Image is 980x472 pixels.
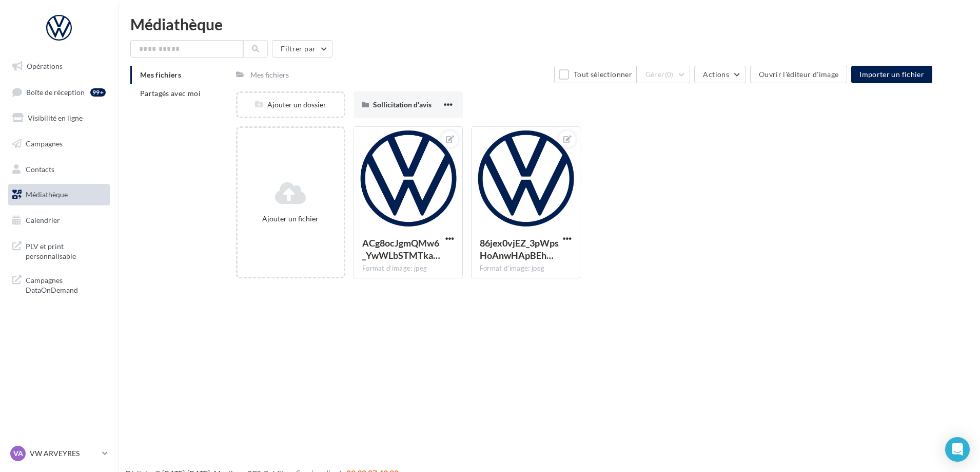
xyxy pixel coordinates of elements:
span: Actions [703,70,729,79]
button: Actions [694,66,746,83]
span: Visibilité en ligne [28,114,83,122]
span: Contacts [26,164,54,173]
span: Opérations [27,62,63,70]
div: 99+ [90,88,106,97]
p: VW ARVEYRES [30,448,98,459]
button: Ouvrir l'éditeur d'image [750,66,847,83]
span: (0) [665,70,674,79]
a: Calendrier [6,210,112,231]
button: Tout sélectionner [554,66,636,83]
span: PLV et print personnalisable [26,239,106,261]
span: 86jex0vjEZ_3pWpsHoAnwHApBEhj9SsD4tdYS5dDgtzt1XimImDNvV27TrcySkcDxcFQAJZFp-Pgm5TkDA=s0 [480,237,559,261]
div: Ajouter un fichier [242,214,340,224]
span: Mes fichiers [140,70,181,79]
button: Filtrer par [272,40,332,58]
button: Gérer(0) [637,66,691,83]
span: Sollicitation d'avis [373,100,432,109]
div: Format d'image: jpeg [480,264,572,273]
span: Calendrier [26,216,60,224]
span: Médiathèque [26,190,68,199]
span: Campagnes DataOnDemand [26,273,106,295]
span: Campagnes [26,139,63,148]
button: Importer un fichier [851,66,932,83]
span: Importer un fichier [859,70,924,79]
a: VA VW ARVEYRES [8,444,110,463]
a: Boîte de réception99+ [6,81,112,103]
div: Médiathèque [130,16,968,32]
span: Partagés avec moi [140,89,201,98]
a: Campagnes DataOnDemand [6,269,112,299]
a: PLV et print personnalisable [6,235,112,266]
a: Médiathèque [6,184,112,205]
span: VA [13,448,23,459]
a: Campagnes [6,133,112,155]
span: ACg8ocJgmQMw6_YwWLbSTMTkar67m33B_cEEz2jCXl_0D6UErwxY4zpS [362,237,440,261]
a: Visibilité en ligne [6,107,112,129]
span: Boîte de réception [26,87,85,96]
div: Ajouter un dossier [238,100,344,110]
div: Open Intercom Messenger [945,437,970,462]
div: Mes fichiers [250,70,289,80]
a: Contacts [6,159,112,180]
a: Opérations [6,55,112,77]
div: Format d'image: jpeg [362,264,454,273]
